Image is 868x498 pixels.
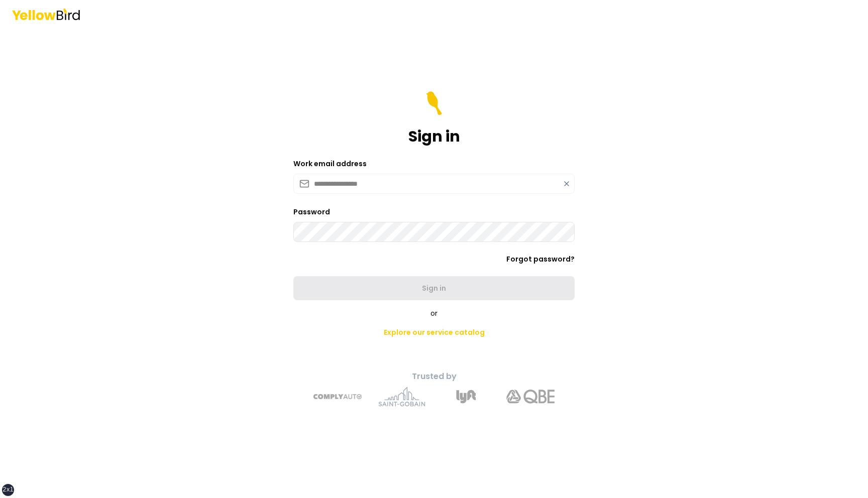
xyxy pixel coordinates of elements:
span: or [430,308,438,318]
a: Explore our service catalog [376,322,493,342]
div: 2xl [3,486,14,494]
a: Forgot password? [506,254,575,264]
p: Trusted by [257,370,611,383]
label: Password [293,207,330,217]
h1: Sign in [408,128,460,146]
label: Work email address [293,159,367,169]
